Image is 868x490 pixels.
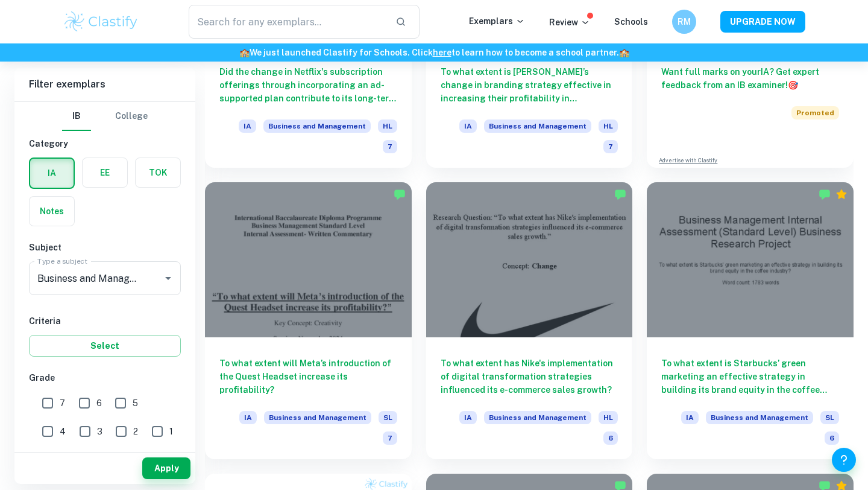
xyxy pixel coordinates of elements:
[83,158,127,187] button: EE
[63,10,139,34] img: Clastify logo
[619,48,629,57] span: 🏫
[820,411,839,424] span: SL
[14,68,195,101] h6: Filter exemplars
[30,197,74,226] button: Notes
[30,159,74,188] button: IA
[681,411,699,424] span: IA
[441,65,618,105] h6: To what extent is [PERSON_NAME]’s change in branding strategy effective in increasing their profi...
[239,48,250,57] span: 🏫
[614,188,626,200] img: Marked
[720,11,805,33] button: UPGRADE NOW
[239,119,256,133] span: IA
[825,431,839,445] span: 6
[29,314,181,328] h6: Criteria
[169,425,173,438] span: 1
[441,357,618,396] h6: To what extent has Nike's implementation of digital transformation strategies influenced its e-co...
[29,335,181,357] button: Select
[133,396,138,410] span: 5
[678,15,691,28] h6: RM
[136,158,180,187] button: TOK
[205,182,412,459] a: To what extent will Meta’s introduction of the Quest Headset increase its profitability?IABusines...
[672,10,696,34] button: RM
[97,425,102,438] span: 3
[115,102,148,131] button: College
[383,140,397,153] span: 7
[647,182,854,459] a: To what extent is Starbucks’ green marketing an effective strategy in building its brand equity i...
[96,396,102,410] span: 6
[60,396,65,410] span: 7
[484,119,591,133] span: Business and Management
[788,80,798,90] span: 🎯
[603,140,618,153] span: 7
[484,411,591,424] span: Business and Management
[62,102,91,131] button: IB
[383,431,397,445] span: 7
[835,188,848,200] div: Premium
[819,188,831,200] img: Marked
[189,5,386,39] input: Search for any exemplars...
[60,425,66,438] span: 4
[379,411,397,424] span: SL
[791,106,839,119] span: Promoted
[2,46,866,59] h6: We just launched Clastify for Schools. Click to learn how to become a school partner.
[603,431,618,445] span: 6
[263,119,371,133] span: Business and Management
[614,17,648,27] a: Schools
[426,182,633,459] a: To what extent has Nike's implementation of digital transformation strategies influenced its e-co...
[219,65,397,105] h6: Did the change in Netflix's subscription offerings through incorporating an ad-supported plan con...
[394,188,406,200] img: Marked
[459,411,477,424] span: IA
[469,14,525,28] p: Exemplars
[142,457,190,479] button: Apply
[378,119,397,133] span: HL
[29,241,181,254] h6: Subject
[661,357,839,396] h6: To what extent is Starbucks’ green marketing an effective strategy in building its brand equity i...
[29,371,181,384] h6: Grade
[599,411,618,424] span: HL
[133,425,138,438] span: 2
[219,357,397,396] h6: To what extent will Meta’s introduction of the Quest Headset increase its profitability?
[264,411,371,424] span: Business and Management
[832,448,856,472] button: Help and Feedback
[661,65,839,92] h6: Want full marks on your IA ? Get expert feedback from an IB examiner!
[239,411,257,424] span: IA
[37,256,87,266] label: Type a subject
[659,156,717,165] a: Advertise with Clastify
[706,411,813,424] span: Business and Management
[549,16,590,29] p: Review
[459,119,477,133] span: IA
[62,102,148,131] div: Filter type choice
[160,270,177,287] button: Open
[29,137,181,150] h6: Category
[599,119,618,133] span: HL
[433,48,451,57] a: here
